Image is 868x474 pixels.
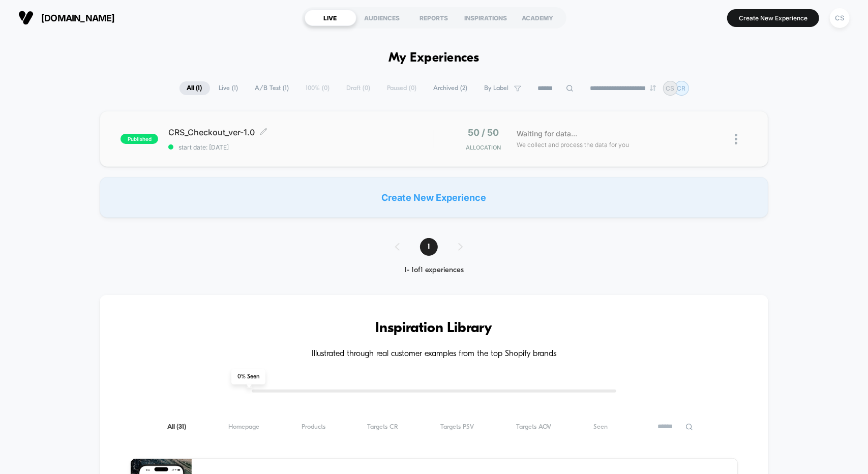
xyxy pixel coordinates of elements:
span: Targets CR [368,423,399,431]
button: Create New Experience [727,9,819,27]
span: CRS_Checkout_ver-1.0 [168,127,433,137]
span: 0 % Seen [231,369,265,384]
div: REPORTS [408,10,460,26]
span: By Label [485,84,509,92]
span: published [121,134,158,144]
div: LIVE [305,10,356,26]
span: Targets PSV [440,423,474,431]
p: CR [677,84,686,92]
span: Waiting for data... [517,128,578,139]
img: end [650,85,656,91]
span: 1 [420,238,438,256]
p: CS [666,84,675,92]
div: INSPIRATIONS [460,10,512,26]
span: ( 31 ) [176,424,186,430]
img: close [735,134,737,144]
h1: My Experiences [388,51,480,66]
span: Targets AOV [516,423,551,431]
span: All ( 1 ) [179,81,210,95]
span: Products [302,423,325,431]
button: CS [827,8,853,28]
div: AUDIENCES [356,10,408,26]
div: CS [830,8,850,28]
span: A/B Test ( 1 ) [248,81,297,95]
span: Archived ( 2 ) [426,81,475,95]
span: [DOMAIN_NAME] [41,13,115,23]
img: Visually logo [18,10,34,25]
h4: Illustrated through real customer examples from the top Shopify brands [130,349,737,359]
span: start date: [DATE] [168,143,433,151]
span: 50 / 50 [468,127,499,138]
span: We collect and process the data for you [517,140,630,150]
h3: Inspiration Library [130,320,737,337]
span: Live ( 1 ) [212,81,246,95]
div: Create New Experience [100,177,768,218]
span: Homepage [228,423,259,431]
span: All [167,423,186,431]
div: ACADEMY [512,10,564,26]
span: Allocation [466,144,501,151]
button: [DOMAIN_NAME] [15,10,118,26]
div: 1 - 1 of 1 experiences [385,266,483,275]
span: Seen [593,423,608,431]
